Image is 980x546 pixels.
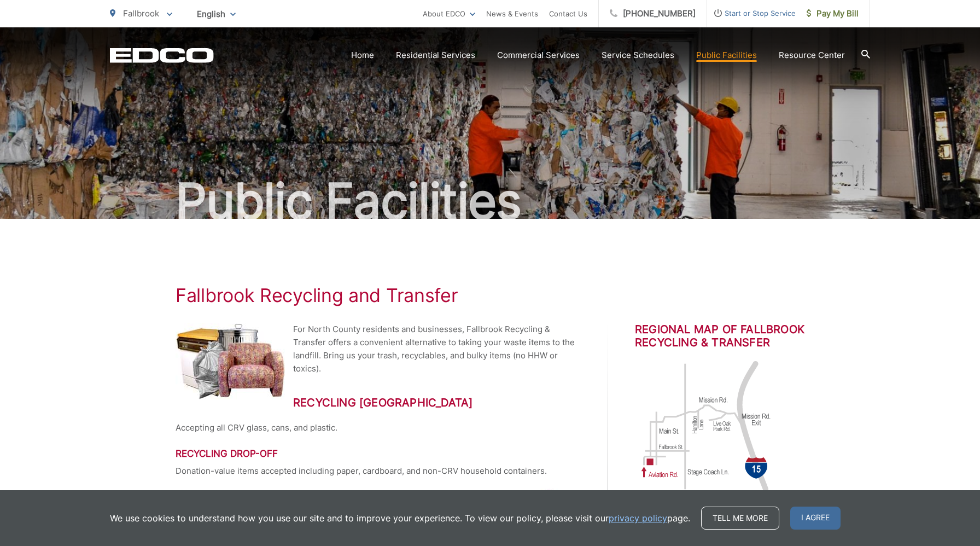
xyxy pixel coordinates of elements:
p: Accepting all CRV glass, cans, and plastic. [176,421,580,434]
a: About EDCO [423,7,475,20]
span: Pay My Bill [807,7,859,20]
a: Public Facilities [696,49,757,62]
h2: Regional Map of Fallbrook Recycling & Transfer [635,323,804,349]
h2: Recycling [GEOGRAPHIC_DATA] [176,396,580,409]
a: privacy policy [609,512,667,525]
img: Fallbrook Map [635,361,777,492]
p: We use cookies to understand how you use our site and to improve your experience. To view our pol... [110,512,690,525]
img: Bulky Trash [176,323,285,399]
h1: Fallbrook Recycling and Transfer [176,284,804,306]
a: Home [351,49,374,62]
p: Donation-value items accepted including paper, cardboard, and non-CRV household containers. [176,464,580,478]
a: EDCD logo. Return to the homepage. [110,48,214,63]
span: English [189,4,244,24]
span: Fallbrook [123,8,159,19]
a: News & Events [486,7,538,20]
h3: Recycling Drop-Off [176,448,580,459]
p: For North County residents and businesses, Fallbrook Recycling & Transfer offers a convenient alt... [176,323,580,375]
a: Commercial Services [497,49,580,62]
a: Contact Us [549,7,587,20]
a: Tell me more [701,507,779,530]
li: Certified used motor oil drop-off [186,489,580,502]
a: Service Schedules [602,49,674,62]
span: I agree [790,507,841,530]
a: Resource Center [779,49,845,62]
h2: Public Facilities [110,174,870,229]
a: Residential Services [396,49,475,62]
